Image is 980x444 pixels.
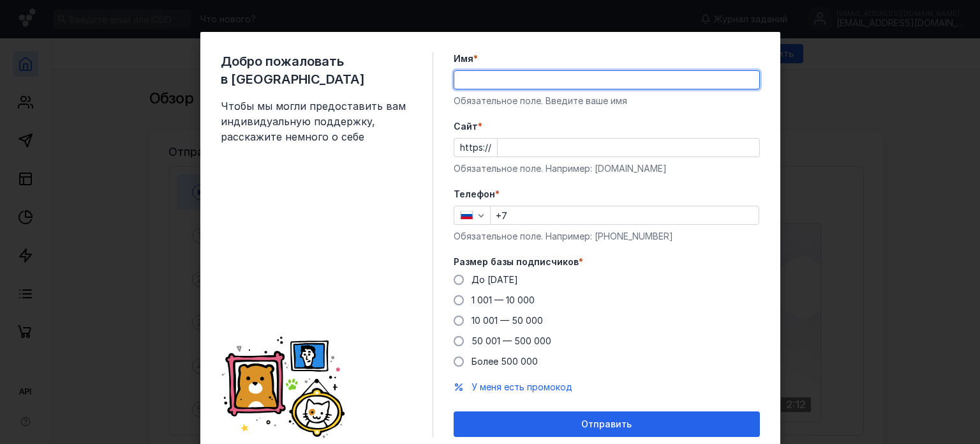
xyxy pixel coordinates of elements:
[581,419,632,430] span: Отправить
[454,230,760,243] div: Обязательное поле. Например: [PHONE_NUMBER]
[471,335,551,346] span: 50 001 — 500 000
[454,411,760,437] button: Отправить
[471,356,538,367] span: Более 500 000
[471,315,543,326] span: 10 001 — 50 000
[454,256,579,268] span: Размер базы подписчиков
[471,295,535,305] span: 1 001 — 10 000
[471,381,572,394] button: У меня есть промокод
[221,52,412,88] span: Добро пожаловать в [GEOGRAPHIC_DATA]
[471,274,518,285] span: До [DATE]
[454,162,760,175] div: Обязательное поле. Например: [DOMAIN_NAME]
[471,381,572,392] span: У меня есть промокод
[454,188,495,201] span: Телефон
[454,120,478,133] span: Cайт
[454,52,473,65] span: Имя
[454,95,760,107] div: Обязательное поле. Введите ваше имя
[221,98,412,144] span: Чтобы мы могли предоставить вам индивидуальную поддержку, расскажите немного о себе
